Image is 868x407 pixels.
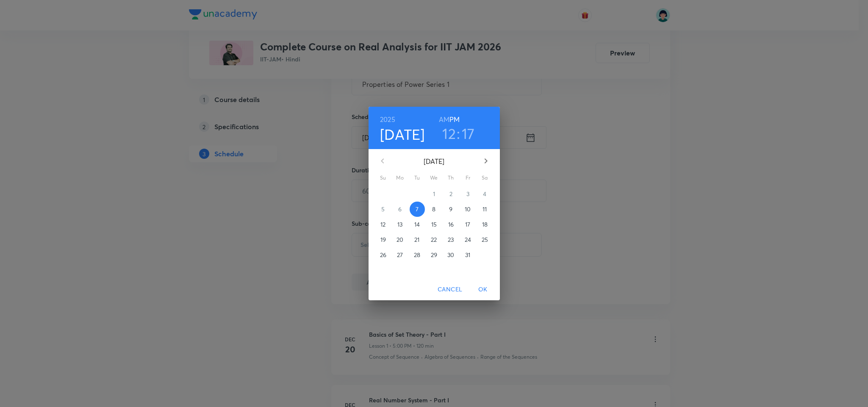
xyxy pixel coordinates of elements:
[465,220,470,229] p: 17
[427,232,442,247] button: 22
[465,205,471,213] p: 10
[380,114,395,125] button: 2025
[393,232,408,247] button: 20
[380,220,385,229] p: 12
[477,217,493,232] button: 18
[427,202,442,217] button: 8
[414,220,420,229] p: 14
[482,235,488,244] p: 25
[444,247,459,263] button: 30
[460,232,476,247] button: 24
[397,220,402,229] p: 13
[432,205,435,213] p: 8
[477,202,493,217] button: 11
[448,235,454,244] p: 23
[444,217,459,232] button: 16
[465,235,471,244] p: 24
[477,232,493,247] button: 25
[410,217,425,232] button: 14
[469,282,496,297] button: OK
[414,251,420,259] p: 28
[457,125,460,142] h3: :
[376,232,391,247] button: 19
[439,114,449,125] button: AM
[393,174,408,182] span: Mo
[410,174,425,182] span: Tu
[431,220,437,229] p: 15
[448,220,454,229] p: 16
[449,205,452,213] p: 9
[376,247,391,263] button: 26
[462,125,475,142] button: 17
[427,174,442,182] span: We
[434,282,466,297] button: Cancel
[431,251,437,259] p: 29
[473,284,493,295] span: OK
[482,220,488,229] p: 18
[427,247,442,263] button: 29
[416,205,419,213] p: 7
[431,235,437,244] p: 22
[380,251,386,259] p: 26
[444,202,459,217] button: 9
[393,217,408,232] button: 13
[397,235,403,244] p: 20
[444,232,459,247] button: 23
[442,125,456,142] button: 12
[483,205,487,213] p: 11
[427,217,442,232] button: 15
[460,174,476,182] span: Fr
[393,156,476,166] p: [DATE]
[410,247,425,263] button: 28
[376,174,391,182] span: Su
[376,217,391,232] button: 12
[465,251,470,259] p: 31
[380,235,386,244] p: 19
[460,217,476,232] button: 17
[410,202,425,217] button: 7
[380,125,425,143] button: [DATE]
[438,284,462,295] span: Cancel
[460,247,476,263] button: 31
[397,251,403,259] p: 27
[444,174,459,182] span: Th
[414,235,419,244] p: 21
[449,114,460,125] button: PM
[460,202,476,217] button: 10
[477,174,493,182] span: Sa
[393,247,408,263] button: 27
[447,251,454,259] p: 30
[410,232,425,247] button: 21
